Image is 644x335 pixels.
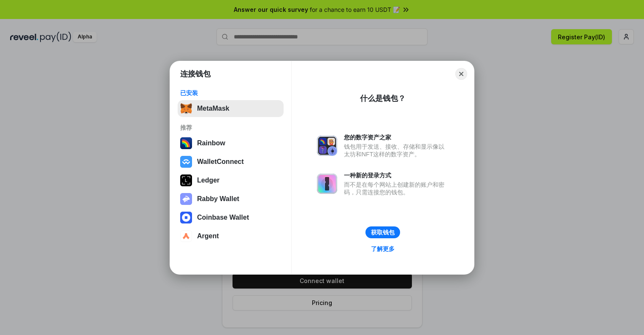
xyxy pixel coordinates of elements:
img: svg+xml,%3Csvg%20width%3D%22120%22%20height%3D%22120%22%20viewBox%3D%220%200%20120%20120%22%20fil... [180,137,192,149]
img: svg+xml,%3Csvg%20width%3D%2228%22%20height%3D%2228%22%20viewBox%3D%220%200%2028%2028%22%20fill%3D... [180,230,192,242]
img: svg+xml,%3Csvg%20xmlns%3D%22http%3A%2F%2Fwww.w3.org%2F2000%2Fsvg%22%20width%3D%2228%22%20height%3... [180,174,192,186]
div: 您的数字资产之家 [344,133,449,141]
div: 推荐 [180,124,281,131]
div: 了解更多 [371,245,395,253]
img: svg+xml,%3Csvg%20xmlns%3D%22http%3A%2F%2Fwww.w3.org%2F2000%2Fsvg%22%20fill%3D%22none%22%20viewBox... [317,136,337,156]
div: MetaMask [197,105,229,112]
button: WalletConnect [178,153,284,170]
button: MetaMask [178,100,284,117]
button: 获取钱包 [365,226,400,238]
button: Argent [178,228,284,245]
div: 钱包用于发送、接收、存储和显示像以太坊和NFT这样的数字资产。 [344,143,449,158]
div: 一种新的登录方式 [344,172,449,179]
img: svg+xml,%3Csvg%20xmlns%3D%22http%3A%2F%2Fwww.w3.org%2F2000%2Fsvg%22%20fill%3D%22none%22%20viewBox... [317,174,337,194]
div: Rainbow [197,139,225,147]
button: Coinbase Wallet [178,209,284,226]
div: Argent [197,232,219,240]
div: 什么是钱包？ [360,93,406,103]
button: Rabby Wallet [178,191,284,207]
div: Coinbase Wallet [197,214,249,221]
button: Ledger [178,172,284,189]
img: svg+xml,%3Csvg%20width%3D%2228%22%20height%3D%2228%22%20viewBox%3D%220%200%2028%2028%22%20fill%3D... [180,212,192,223]
button: Rainbow [178,135,284,152]
img: svg+xml,%3Csvg%20width%3D%2228%22%20height%3D%2228%22%20viewBox%3D%220%200%2028%2028%22%20fill%3D... [180,156,192,168]
div: WalletConnect [197,158,244,166]
div: 而不是在每个网站上创建新的账户和密码，只需连接您的钱包。 [344,181,449,196]
a: 了解更多 [366,243,400,254]
div: 已安装 [180,89,281,97]
div: Rabby Wallet [197,195,239,203]
img: svg+xml,%3Csvg%20fill%3D%22none%22%20height%3D%2233%22%20viewBox%3D%220%200%2035%2033%22%20width%... [180,103,192,114]
h1: 连接钱包 [180,69,211,79]
button: Close [455,68,467,80]
div: Ledger [197,177,219,184]
img: svg+xml,%3Csvg%20xmlns%3D%22http%3A%2F%2Fwww.w3.org%2F2000%2Fsvg%22%20fill%3D%22none%22%20viewBox... [180,193,192,205]
div: 获取钱包 [371,229,395,236]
